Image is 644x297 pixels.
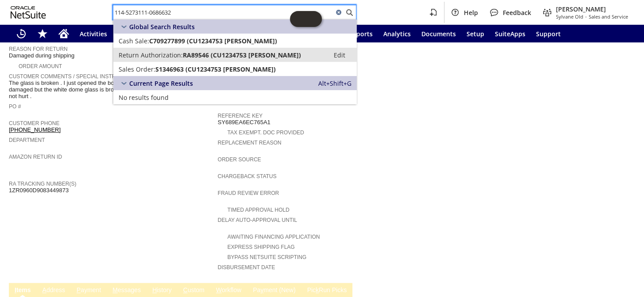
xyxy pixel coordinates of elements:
a: Payment (New) [251,286,297,295]
a: Messages [110,286,143,295]
a: Department [9,137,45,143]
a: Customer Comments / Special Instructions [9,73,139,80]
span: RA89546 (CU1234753 [PERSON_NAME]) [183,51,301,59]
span: I [15,286,16,293]
a: Analytics [378,25,416,42]
a: Address [40,286,67,295]
a: Setup [461,25,490,42]
a: Timed Approval Hold [228,207,289,213]
a: Fraud Review Error [218,190,279,196]
span: Sylvane Old [556,13,583,20]
svg: Recent Records [16,28,27,39]
a: Warehouse [112,25,157,42]
span: Oracle Guided Learning Widget. To move around, please hold and drag [306,11,322,27]
div: Shortcuts [32,25,53,42]
span: y [260,286,263,293]
span: Activities [80,30,107,38]
a: Reports [343,25,378,42]
a: Home [53,25,74,42]
a: Workflow [214,286,243,295]
a: Activities [74,25,112,42]
a: Replacement reason [218,140,282,146]
a: Chargeback Status [218,173,277,179]
a: Delay Auto-Approval Until [218,217,297,223]
a: No results found [113,90,357,104]
a: Recent Records [11,25,32,42]
span: Current Page Results [129,79,193,88]
a: Order Source [218,156,261,163]
a: Payment [74,286,103,295]
span: Documents [421,30,456,38]
span: P [77,286,81,293]
span: M [112,286,118,293]
span: Global Search Results [129,23,195,31]
span: Damaged during shipping [9,52,74,59]
a: [PHONE_NUMBER] [9,126,61,133]
a: History [150,286,174,295]
span: k [316,286,319,293]
span: SY689EA6EC765A1 [218,119,270,126]
svg: Shortcuts [37,28,48,39]
span: Cash Sale: [119,37,149,45]
a: Unrolled view on [619,285,630,295]
span: C709277899 (CU1234753 [PERSON_NAME]) [149,37,277,45]
span: SuiteApps [495,30,525,38]
iframe: Click here to launch Oracle Guided Learning Help Panel [290,11,322,27]
span: Help [464,8,478,17]
a: PickRun Picks [305,286,349,295]
a: Return Authorization:RA89546 (CU1234753 [PERSON_NAME])Edit: [113,48,357,62]
a: Tax Exempt. Doc Provided [228,129,304,136]
span: Feedback [503,8,531,17]
span: W [216,286,222,293]
span: No results found [119,93,169,102]
span: S1346963 (CU1234753 [PERSON_NAME]) [155,65,276,73]
span: Sales and Service [589,13,628,20]
svg: Search [344,7,355,18]
a: Reason For Return [9,46,68,52]
a: Order Amount [19,63,62,69]
svg: logo [11,6,46,19]
a: Reference Key [218,113,262,119]
a: PO # [9,103,21,110]
a: Cash Sale:C709277899 (CU1234753 [PERSON_NAME])Edit: [113,34,357,48]
a: Sales Order:S1346963 (CU1234753 [PERSON_NAME])Edit: [113,62,357,76]
a: Bypass NetSuite Scripting [228,254,306,260]
span: 1ZR0960D9083449873 [9,187,69,194]
a: Express Shipping Flag [228,244,295,250]
span: Return Authorization: [119,51,183,59]
span: H [152,286,157,293]
a: SuiteApps [490,25,531,42]
span: Alt+Shift+G [318,79,351,88]
span: C [183,286,188,293]
a: Custom [181,286,207,295]
a: Documents [416,25,461,42]
a: Disbursement Date [218,264,275,270]
span: Sales Order: [119,65,155,73]
span: The glass is broken . I just opened the box [DATE] to install and the box is not damaged but the ... [9,80,213,100]
a: Support [531,25,566,42]
svg: Home [58,28,69,39]
span: Support [536,30,561,38]
span: - [585,13,587,20]
a: Customer Phone [9,120,59,126]
a: Items [12,286,33,295]
span: Analytics [383,30,411,38]
a: Edit: [324,49,355,60]
span: A [42,286,46,293]
a: Awaiting Financing Application [228,234,320,240]
input: Search [113,7,333,18]
span: Reports [349,30,373,38]
span: Setup [467,30,484,38]
span: [PERSON_NAME] [556,5,628,13]
a: Amazon Return ID [9,154,62,160]
a: RA Tracking Number(s) [9,181,76,187]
